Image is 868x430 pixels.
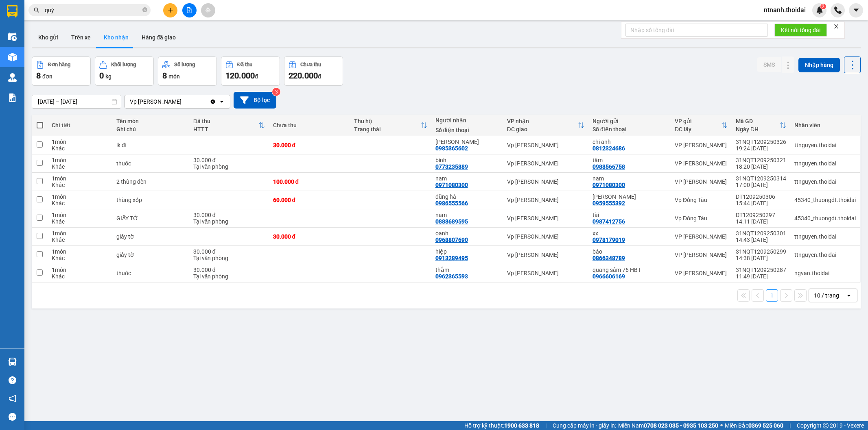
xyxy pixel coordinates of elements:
[193,248,265,255] div: 30.000 đ
[273,122,346,128] div: Chưa thu
[193,118,258,124] div: Đã thu
[9,413,16,421] span: message
[748,422,783,429] strong: 0369 525 060
[354,126,421,132] div: Trạng thái
[593,157,667,163] div: tâm
[507,270,584,276] div: Vp [PERSON_NAME]
[7,5,17,17] img: logo-vxr
[593,230,667,237] div: xx
[593,267,667,273] div: quang sâm 76 HBT
[210,98,216,105] svg: Clear value
[52,237,108,243] div: Khác
[116,160,185,167] div: thuốc
[52,218,108,225] div: Khác
[8,358,17,366] img: warehouse-icon
[593,139,667,145] div: chi anh
[593,255,625,261] div: 0866348789
[593,145,625,152] div: 0812324686
[736,193,786,200] div: DT1209250306
[116,118,185,124] div: Tên món
[794,142,856,148] div: ttnguyen.thoidai
[174,62,195,67] div: Số lượng
[135,28,182,47] button: Hàng đã giao
[42,73,52,80] span: đơn
[435,157,499,163] div: bình
[593,200,625,206] div: 0959555392
[675,233,728,240] div: VP [PERSON_NAME]
[142,7,147,12] span: close-circle
[116,233,185,240] div: giấy tờ
[168,73,180,80] span: món
[507,197,584,203] div: Vp [PERSON_NAME]
[846,292,852,299] svg: open
[675,178,728,185] div: VP [PERSON_NAME]
[116,270,185,276] div: thuốc
[163,3,177,17] button: plus
[814,291,839,300] div: 10 / trang
[273,197,346,203] div: 60.000 đ
[193,255,265,261] div: Tại văn phòng
[36,71,41,80] span: 8
[725,421,783,430] span: Miền Bắc
[186,7,192,13] span: file-add
[48,62,70,67] div: Đơn hàng
[52,255,108,261] div: Khác
[95,56,154,86] button: Khối lượng0kg
[736,175,786,182] div: 31NQT1209250314
[435,248,499,255] div: hiệp
[675,160,728,167] div: VP [PERSON_NAME]
[168,7,173,13] span: plus
[32,95,121,108] input: Select a date range.
[182,98,183,106] input: Selected Vp Lê Hoàn.
[781,26,820,35] span: Kết nối tổng đài
[736,212,786,218] div: DT1209250297
[736,218,786,225] div: 14:11 [DATE]
[52,273,108,280] div: Khác
[507,142,584,148] div: Vp [PERSON_NAME]
[816,7,823,14] img: icon-new-feature
[507,126,578,132] div: ĐC giao
[435,182,468,188] div: 0971080300
[553,421,616,430] span: Cung cấp máy in - giấy in:
[794,197,856,203] div: 45340_thuongdt.thoidai
[9,376,16,384] span: question-circle
[757,57,781,72] button: SMS
[52,122,108,128] div: Chi tiết
[142,7,147,14] span: close-circle
[219,98,225,105] svg: open
[435,117,499,124] div: Người nhận
[593,175,667,182] div: nam
[675,270,728,276] div: VP [PERSON_NAME]
[52,145,108,152] div: Khác
[354,118,421,124] div: Thu hộ
[820,4,826,9] sup: 2
[9,395,16,402] span: notification
[822,4,824,9] span: 2
[732,115,790,136] th: Toggle SortBy
[52,230,108,237] div: 1 món
[52,267,108,273] div: 1 món
[736,273,786,280] div: 11:49 [DATE]
[52,212,108,218] div: 1 món
[193,126,258,132] div: HTTT
[225,71,255,80] span: 120.000
[435,267,499,273] div: thắm
[162,71,167,80] span: 8
[435,175,499,182] div: nam
[234,92,276,109] button: Bộ lọc
[221,56,280,86] button: Đã thu120.000đ
[545,421,547,430] span: |
[300,62,321,67] div: Chưa thu
[435,255,468,261] div: 0913289495
[52,157,108,163] div: 1 món
[675,215,728,222] div: Vp Đồng Tàu
[618,421,718,430] span: Miền Nam
[8,53,17,61] img: warehouse-icon
[435,145,468,152] div: 0985365602
[794,252,856,258] div: ttnguyen.thoidai
[675,197,728,203] div: Vp Đồng Tàu
[201,3,215,17] button: aim
[794,160,856,167] div: ttnguyen.thoidai
[52,248,108,255] div: 1 món
[435,127,499,133] div: Số điện thoại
